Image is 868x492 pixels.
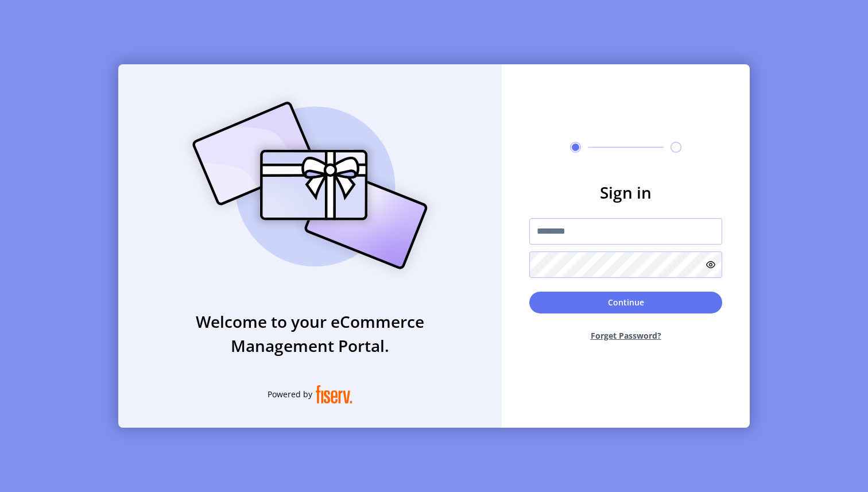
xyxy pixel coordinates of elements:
button: Continue [529,292,722,313]
h3: Sign in [529,180,722,204]
span: Powered by [268,388,312,400]
h3: Welcome to your eCommerce Management Portal. [118,309,502,358]
img: card_Illustration.svg [175,89,445,282]
button: Forget Password? [529,320,722,351]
